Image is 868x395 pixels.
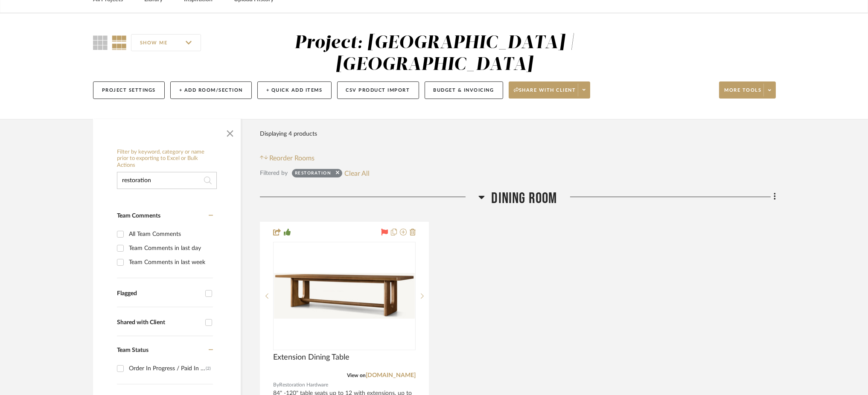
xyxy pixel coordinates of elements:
div: Flagged [117,290,201,297]
button: + Quick Add Items [257,81,332,99]
button: CSV Product Import [337,81,419,99]
div: Team Comments in last day [129,241,211,255]
span: More tools [724,87,761,100]
span: View on [347,373,366,378]
a: [DOMAIN_NAME] [366,372,416,378]
button: + Add Room/Section [170,81,252,99]
div: (2) [206,362,211,375]
span: Reorder Rooms [270,153,315,163]
div: Project: [GEOGRAPHIC_DATA] | [GEOGRAPHIC_DATA] [294,34,575,74]
div: Shared with Client [117,319,201,326]
button: Clear All [344,168,370,179]
button: Share with client [509,81,591,99]
button: Close [221,123,239,140]
div: Filtered by [260,168,288,178]
input: Search within 4 results [117,172,217,189]
span: Team Status [117,347,149,353]
span: By [273,381,279,389]
div: Displaying 4 products [260,125,317,142]
span: Dining Room [491,189,557,208]
div: Order In Progress / Paid In Full w/ Freight, No Balance due [129,362,206,375]
span: Share with client [514,87,576,100]
button: Budget & Invoicing [425,81,503,99]
button: More tools [719,81,776,99]
button: Reorder Rooms [260,153,315,163]
div: All Team Comments [129,227,211,241]
div: restoration [295,170,332,179]
span: Restoration Hardware [279,381,328,389]
img: Extension Dining Table [274,273,415,319]
span: Extension Dining Table [273,353,350,362]
div: Team Comments in last week [129,256,211,269]
span: Team Comments [117,213,160,219]
button: Project Settings [93,81,165,99]
h6: Filter by keyword, category or name prior to exporting to Excel or Bulk Actions [117,149,217,169]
